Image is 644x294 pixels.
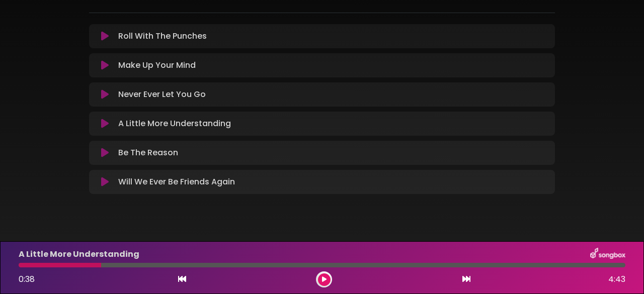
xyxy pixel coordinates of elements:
p: Make Up Your Mind [118,59,196,71]
p: Roll With The Punches [118,30,207,42]
p: Never Ever Let You Go [118,88,206,101]
p: Will We Ever Be Friends Again [118,176,235,188]
p: Be The Reason [118,147,178,159]
p: A Little More Understanding [118,118,231,130]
